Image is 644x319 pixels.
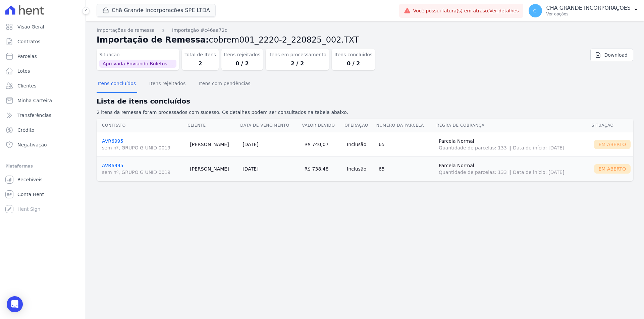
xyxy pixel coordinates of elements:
[591,119,633,132] th: Situação
[17,38,40,45] span: Contratos
[594,140,631,149] div: Em Aberto
[3,64,83,78] a: Lotes
[102,163,184,176] a: AVR6995sem nº, GRUPO G UNID 0019
[97,27,155,34] a: Importações de remessa
[17,176,43,183] span: Recebíveis
[3,173,83,186] a: Recebíveis
[187,132,240,156] td: [PERSON_NAME]
[594,164,631,174] div: Em Aberto
[240,156,302,181] td: [DATE]
[489,8,519,13] a: Ver detalhes
[376,119,436,132] th: Número da Parcela
[334,51,372,58] dt: Itens concluídos
[302,156,344,181] td: R$ 738,48
[17,191,44,198] span: Conta Hent
[17,141,47,148] span: Negativação
[3,50,83,63] a: Parcelas
[3,35,83,48] a: Contratos
[187,119,240,132] th: Cliente
[17,23,44,30] span: Visão Geral
[439,144,589,151] span: Quantidade de parcelas: 133 || Data de início: [DATE]
[413,7,519,14] span: Você possui fatura(s) em atraso.
[546,11,631,17] p: Ver opções
[3,188,83,201] a: Conta Hent
[17,112,51,119] span: Transferências
[198,75,252,93] button: Itens com pendências
[172,27,227,34] a: Importação #c46aa72c
[376,132,436,156] td: 65
[590,49,633,61] a: Download
[102,138,184,151] a: AVR6995sem nº, GRUPO G UNID 0019
[302,132,344,156] td: R$ 740,07
[224,51,260,58] dt: Itens rejeitados
[99,51,176,58] dt: Situação
[5,162,80,170] div: Plataformas
[376,156,436,181] td: 65
[344,156,376,181] td: Inclusão
[97,96,633,106] h2: Lista de itens concluídos
[240,132,302,156] td: [DATE]
[97,4,216,17] button: Chã Grande Incorporações SPE LTDA
[344,132,376,156] td: Inclusão
[240,119,302,132] th: Data de Vencimento
[187,156,240,181] td: [PERSON_NAME]
[17,82,36,89] span: Clientes
[436,132,591,156] td: Parcela Normal
[523,1,644,20] button: CI CHÃ GRANDE INCORPORAÇÕES Ver opções
[533,8,538,13] span: CI
[17,68,30,74] span: Lotes
[17,53,37,60] span: Parcelas
[97,109,633,116] p: 2 itens da remessa foram processados com sucesso. Os detalhes podem ser consultados na tabela aba...
[184,51,216,58] dt: Total de Itens
[97,27,633,34] nav: Breadcrumb
[99,60,176,68] span: Aprovada Enviando Boletos ...
[334,60,372,68] dd: 0 / 2
[3,20,83,34] a: Visão Geral
[17,127,35,133] span: Crédito
[209,35,359,45] span: cobrem001_2220-2_220825_002.TXT
[3,109,83,122] a: Transferências
[7,296,23,312] div: Open Intercom Messenger
[344,119,376,132] th: Operação
[97,119,187,132] th: Contrato
[97,34,633,46] h2: Importação de Remessa:
[3,138,83,151] a: Negativação
[102,169,184,176] span: sem nº, GRUPO G UNID 0019
[436,156,591,181] td: Parcela Normal
[3,94,83,107] a: Minha Carteira
[546,5,631,11] p: CHÃ GRANDE INCORPORAÇÕES
[268,51,326,58] dt: Itens em processamento
[302,119,344,132] th: Valor devido
[3,123,83,137] a: Crédito
[97,75,137,93] button: Itens concluídos
[436,119,591,132] th: Regra de Cobrança
[148,75,187,93] button: Itens rejeitados
[102,144,184,151] span: sem nº, GRUPO G UNID 0019
[224,60,260,68] dd: 0 / 2
[268,60,326,68] dd: 2 / 2
[17,97,52,104] span: Minha Carteira
[3,79,83,92] a: Clientes
[439,169,589,176] span: Quantidade de parcelas: 133 || Data de início: [DATE]
[184,60,216,68] dd: 2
